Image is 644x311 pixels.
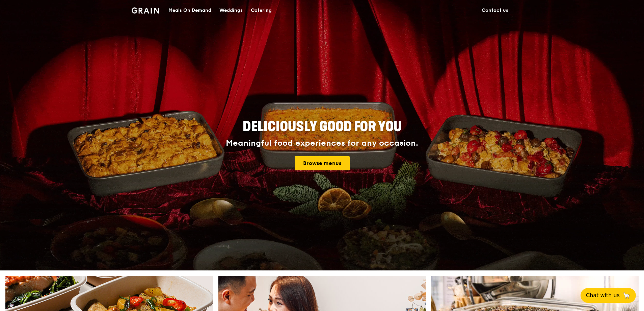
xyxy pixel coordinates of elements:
[132,7,159,14] img: Grain
[215,0,247,21] a: Weddings
[200,139,444,148] div: Meaningful food experiences for any occasion.
[586,291,620,300] span: Chat with us
[251,0,272,21] div: Catering
[622,291,630,300] span: 🦙
[247,0,276,21] a: Catering
[581,288,636,303] button: Chat with us🦙
[243,119,402,135] span: Deliciously good for you
[168,0,211,21] div: Meals On Demand
[295,156,350,170] a: Browse menus
[219,0,243,21] div: Weddings
[478,0,512,21] a: Contact us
